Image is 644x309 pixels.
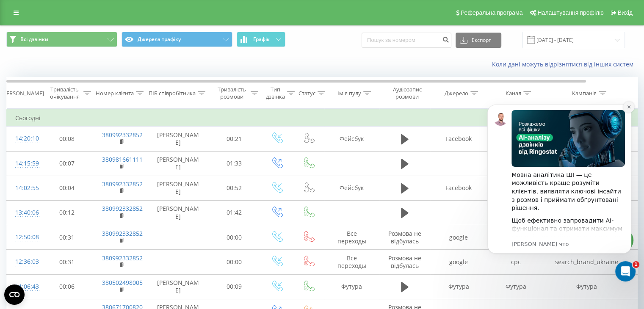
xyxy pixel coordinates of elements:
a: 380992332852 [102,131,143,139]
div: Тривалість розмови [215,86,249,100]
div: 12:36:03 [15,254,32,270]
a: 380992332852 [102,229,143,237]
span: Розмова не відбулась [388,254,421,270]
td: google [430,225,487,250]
td: 00:07 [41,151,94,176]
td: 00:12 [41,200,94,225]
a: 380992332852 [102,254,143,262]
a: 380981661111 [102,155,143,163]
a: 380992332852 [102,204,143,212]
span: Вихід [618,9,633,16]
div: [PERSON_NAME] [1,90,44,97]
button: Графік [237,32,285,47]
td: Все переходы [324,225,379,250]
td: Футура [487,274,544,299]
div: 14:02:55 [15,180,32,196]
span: Розмова не відбулась [388,229,421,245]
td: [PERSON_NAME] [149,274,208,299]
iframe: Intercom notifications сообщение [475,92,644,286]
td: Все переходы [324,250,379,274]
td: 00:08 [41,127,94,151]
td: 00:06 [41,274,94,299]
td: 00:00 [208,250,261,274]
td: [PERSON_NAME] [149,127,208,151]
span: Налаштування профілю [537,9,603,16]
td: 01:42 [208,200,261,225]
div: ПІБ співробітника [149,90,196,97]
td: [PERSON_NAME] [149,200,208,225]
td: 00:31 [41,250,94,274]
td: 01:33 [208,151,261,176]
span: Всі дзвінки [20,36,48,43]
td: 00:52 [208,176,261,200]
button: Джерела трафіку [122,32,232,47]
td: 00:04 [41,176,94,200]
td: [PERSON_NAME] [149,151,208,176]
div: Джерело [445,90,468,97]
span: Реферальна програма [461,9,523,16]
div: Тип дзвінка [266,86,285,100]
div: Кампанія [572,90,597,97]
div: 12:50:08 [15,229,32,246]
div: Номер клієнта [96,90,134,97]
div: Статус [299,90,315,97]
div: Канал [506,90,521,97]
div: 11:06:43 [15,279,32,295]
td: [PERSON_NAME] [149,176,208,200]
button: Експорт [456,33,501,48]
td: 00:31 [41,225,94,250]
span: Графік [253,36,270,42]
iframe: Intercom live chat [615,261,636,281]
td: Facebook [430,127,487,151]
input: Пошук за номером [362,33,451,48]
td: Фейсбук [324,127,379,151]
td: 00:09 [208,274,261,299]
span: 1 [633,261,639,268]
a: 380502498005 [102,279,143,287]
td: Футура [544,274,629,299]
div: Тривалість очікування [48,86,81,100]
td: Футура [430,274,487,299]
div: 14:15:59 [15,155,32,172]
td: Футура [324,274,379,299]
td: Фейсбук [324,176,379,200]
div: 14:20:10 [15,130,32,147]
a: 380992332852 [102,180,143,188]
div: Аудіозапис розмови [387,86,428,100]
button: Open CMP widget [4,284,25,305]
td: google [430,250,487,274]
div: 13:40:06 [15,204,32,221]
td: 00:21 [208,127,261,151]
a: Коли дані можуть відрізнятися вiд інших систем [492,60,638,68]
div: Ім'я пулу [337,90,361,97]
td: Facebook [430,176,487,200]
td: 00:00 [208,225,261,250]
button: Всі дзвінки [6,32,117,47]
